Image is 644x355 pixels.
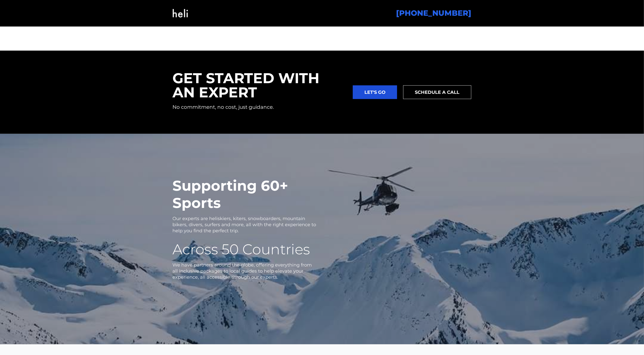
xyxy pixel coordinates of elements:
[173,71,343,99] h2: GET STARTED WITH AN EXPERT
[403,85,472,99] a: SCHEDULE A CALL
[173,3,188,24] img: Heli OS Logo
[173,103,343,111] p: No commitment, no cost, just guidance.
[173,177,317,211] h2: Supporting 60
[173,177,288,211] span: + Sports
[353,85,397,99] a: LET'S GO
[173,241,317,258] h2: Across 50 Countries
[396,8,472,18] a: [PHONE_NUMBER]
[173,216,317,234] p: Our experts are heliskiers, kiters, snowboarders, mountain bikers, divers, surfers and more, all ...
[173,262,317,280] p: We have partners around the globe, offering everything from all inclusive packages to local guide...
